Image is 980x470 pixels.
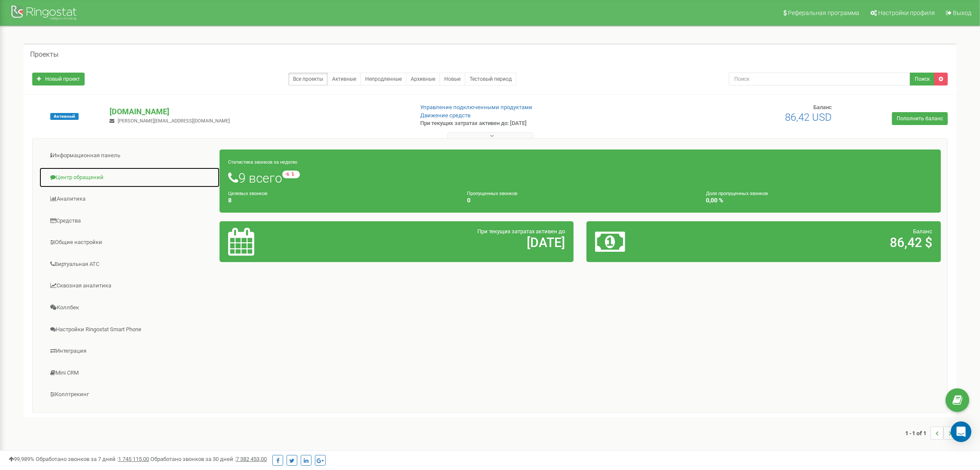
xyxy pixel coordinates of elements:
span: Активный [50,113,79,120]
u: 7 382 453,00 [236,456,267,462]
input: Поиск [729,73,910,85]
a: Аналитика [39,189,220,210]
a: Сквозная аналитика [39,275,220,296]
a: Коллтрекинг [39,384,220,405]
span: Настройки профиля [878,9,935,16]
h4: 8 [228,197,454,204]
p: При текущих затратах активен до: [DATE] [420,119,639,128]
h5: Проекты [30,51,58,58]
a: Mini CRM [39,363,220,384]
h1: 9 всего [228,171,932,185]
p: [DOMAIN_NAME] [110,106,406,117]
a: Непродленные [360,73,406,85]
a: Архивные [406,73,440,85]
a: Настройки Ringostat Smart Phone [39,319,220,340]
a: Новый проект [32,73,85,85]
span: Баланс [813,104,832,110]
span: 99,989% [9,456,34,462]
div: Open Intercom Messenger [951,421,971,442]
u: 1 745 115,00 [118,456,149,462]
a: Новые [440,73,465,85]
small: Целевых звонков [228,191,267,196]
a: Движение средств [420,112,470,119]
span: Обработано звонков за 30 дней : [150,456,267,462]
a: Интеграция [39,341,220,362]
a: Управление подключенными продуктами [420,104,532,110]
a: Все проекты [288,73,328,85]
h4: 0,00 % [706,197,932,204]
span: Обработано звонков за 7 дней : [36,456,149,462]
nav: ... [905,418,956,448]
span: Реферальная программа [788,9,859,16]
small: Пропущенных звонков [467,191,517,196]
span: Баланс [913,228,932,235]
h4: 0 [467,197,693,204]
small: Статистика звонков за неделю [228,159,297,165]
a: Активные [327,73,361,85]
a: Информационная панель [39,145,220,166]
button: Поиск [910,73,934,85]
a: Центр обращений [39,167,220,188]
small: Доля пропущенных звонков [706,191,768,196]
span: При текущих затратах активен до [477,228,565,235]
a: Коллбек [39,297,220,318]
a: Пополнить баланс [892,112,948,125]
a: Виртуальная АТС [39,254,220,275]
span: 86,42 USD [785,111,832,123]
a: Средства [39,211,220,232]
a: Общие настройки [39,232,220,253]
h2: [DATE] [345,235,565,250]
h2: 86,42 $ [712,235,932,250]
span: Выход [953,9,971,16]
span: [PERSON_NAME][EMAIL_ADDRESS][DOMAIN_NAME] [118,118,230,124]
span: 1 - 1 of 1 [905,427,931,439]
small: -6 [282,171,300,178]
a: Тестовый период [465,73,516,85]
